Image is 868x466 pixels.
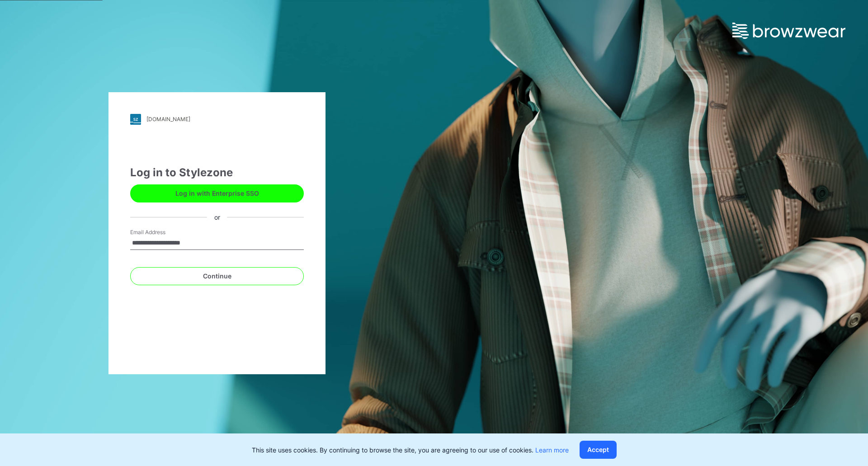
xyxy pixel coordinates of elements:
div: or [207,212,227,222]
img: browzwear-logo.e42bd6dac1945053ebaf764b6aa21510.svg [732,23,845,39]
a: Learn more [535,446,569,454]
img: stylezone-logo.562084cfcfab977791bfbf7441f1a819.svg [130,114,141,125]
p: This site uses cookies. By continuing to browse the site, you are agreeing to our use of cookies. [252,445,569,455]
button: Log in with Enterprise SSO [130,184,304,202]
label: Email Address [130,228,193,236]
div: [DOMAIN_NAME] [146,116,190,122]
button: Continue [130,267,304,285]
button: Accept [580,441,617,459]
a: [DOMAIN_NAME] [130,114,304,125]
div: Log in to Stylezone [130,165,304,181]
